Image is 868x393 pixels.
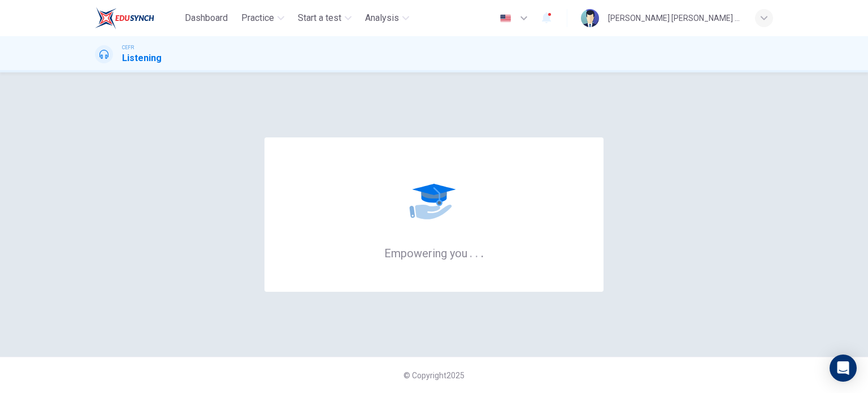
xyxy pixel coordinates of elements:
[122,44,134,51] span: CEFR
[95,7,180,29] a: EduSynch logo
[384,245,484,260] h6: Empowering you
[298,11,341,25] span: Start a test
[122,51,162,65] h1: Listening
[581,9,599,27] img: Profile picture
[241,11,274,25] span: Practice
[498,14,513,23] img: en
[365,11,399,25] span: Analysis
[475,243,479,261] h6: .
[403,371,465,380] span: © Copyright 2025
[95,7,154,29] img: EduSynch logo
[608,11,741,25] div: [PERSON_NAME] [PERSON_NAME] ZAMRI
[361,8,414,28] button: Analysis
[480,243,484,261] h6: .
[830,355,857,382] div: Open Intercom Messenger
[293,8,356,28] button: Start a test
[237,8,289,28] button: Practice
[185,11,228,25] span: Dashboard
[180,8,232,28] button: Dashboard
[469,243,473,261] h6: .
